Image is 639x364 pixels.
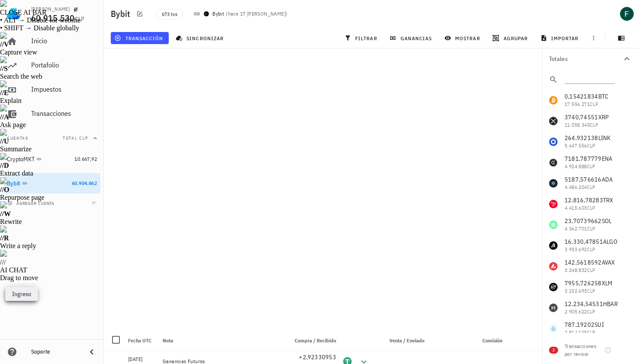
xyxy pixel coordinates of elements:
div: Fecha UTC [125,330,159,351]
span: Comisión [482,337,502,344]
span: Nota [163,337,173,344]
div: [DATE] [128,355,156,364]
span: Fecha UTC [128,337,151,344]
span: Compra / Recibido [295,337,336,344]
div: Transacciones por revisar [565,342,601,358]
span: 2 [552,347,555,354]
div: Comisión [443,330,506,351]
div: Compra / Recibido [284,330,340,351]
div: Venta / Enviado [372,330,428,351]
div: Soporte [31,348,80,355]
span: Venta / Enviado [389,337,424,344]
span: +2,92330953 [299,353,336,361]
div: Nota [159,330,284,351]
